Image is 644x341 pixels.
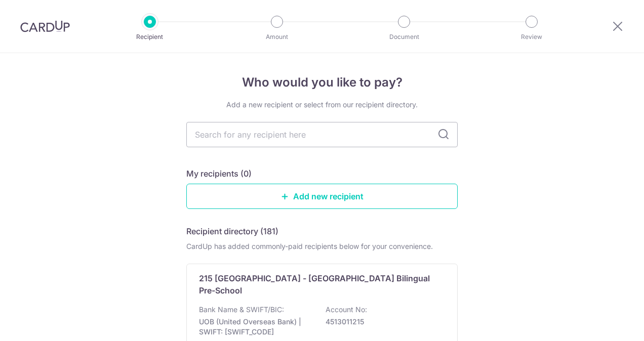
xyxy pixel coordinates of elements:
div: CardUp has added commonly-paid recipients below for your convenience. [186,241,458,251]
img: CardUp [20,20,70,32]
div: Add a new recipient or select from our recipient directory. [186,100,458,110]
p: Recipient [112,32,187,42]
h4: Who would you like to pay? [186,73,458,92]
p: Document [367,32,441,42]
iframe: Opens a widget where you can find more information [579,311,634,336]
p: Bank Name & SWIFT/BIC: [199,305,284,315]
p: Amount [239,32,314,42]
p: Account No: [326,305,367,315]
p: Review [494,32,569,42]
input: Search for any recipient here [186,122,458,147]
p: 215 [GEOGRAPHIC_DATA] - [GEOGRAPHIC_DATA] Bilingual Pre-School [199,272,433,296]
h5: Recipient directory (181) [186,225,278,237]
h5: My recipients (0) [186,167,252,180]
p: 4513011215 [326,317,439,327]
p: UOB (United Overseas Bank) | SWIFT: [SWIFT_CODE] [199,317,312,337]
a: Add new recipient [186,184,458,209]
